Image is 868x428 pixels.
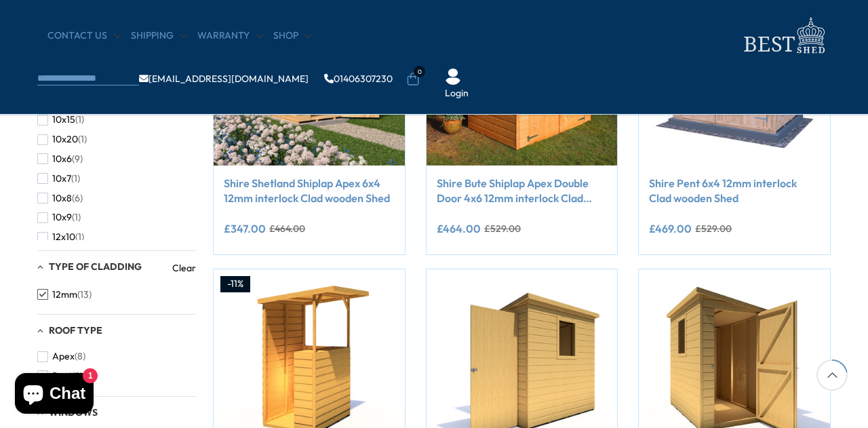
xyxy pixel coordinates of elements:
button: 10x15 [37,110,84,130]
img: User Icon [445,69,461,85]
span: 10x15 [52,114,75,125]
a: Login [445,87,469,100]
span: Roof Type [49,324,102,336]
inbox-online-store-chat: Shopify online store chat [11,373,98,417]
button: 10x20 [37,130,87,149]
span: (1) [72,212,81,223]
button: Apex [37,347,85,366]
span: (8) [75,351,85,362]
button: Pent [37,366,83,386]
span: 12mm [52,289,77,300]
a: Warranty [197,29,263,43]
span: Pent [52,370,72,382]
del: £529.00 [484,224,521,233]
img: logo [736,14,831,58]
button: 10x9 [37,208,81,227]
span: (5) [72,370,83,382]
span: (1) [75,114,84,125]
span: 10x7 [52,173,71,184]
button: 10x8 [37,189,83,208]
div: -11% [220,276,250,292]
span: 10x9 [52,212,72,223]
span: 10x8 [52,193,72,204]
span: Apex [52,351,75,362]
span: (13) [77,289,92,300]
span: (6) [72,193,83,204]
a: 01406307230 [324,74,393,83]
ins: £469.00 [649,223,692,234]
del: £464.00 [269,224,305,233]
button: 12mm [37,285,92,305]
button: 10x7 [37,169,80,189]
button: 10x6 [37,149,83,169]
span: (9) [72,153,83,165]
a: Shire Shetland Shiplap Apex 6x4 12mm interlock Clad wooden Shed [224,176,395,206]
span: (1) [78,134,87,145]
a: Clear [172,261,196,275]
span: 10x20 [52,134,78,145]
a: CONTACT US [47,29,121,43]
del: £529.00 [695,224,732,233]
span: (1) [71,173,80,184]
a: Shipping [131,29,187,43]
span: (1) [75,231,84,243]
a: Shop [273,29,312,43]
a: Shire Bute Shiplap Apex Double Door 4x6 12mm interlock Clad wooden Shed [437,176,608,206]
ins: £347.00 [224,223,266,234]
a: [EMAIL_ADDRESS][DOMAIN_NAME] [139,74,309,83]
span: Type of Cladding [49,260,142,273]
span: 0 [414,66,425,77]
button: 12x10 [37,227,84,247]
span: 10x6 [52,153,72,165]
span: 12x10 [52,231,75,243]
a: Shire Pent 6x4 12mm interlock Clad wooden Shed [649,176,820,206]
ins: £464.00 [437,223,481,234]
a: 0 [406,73,420,86]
